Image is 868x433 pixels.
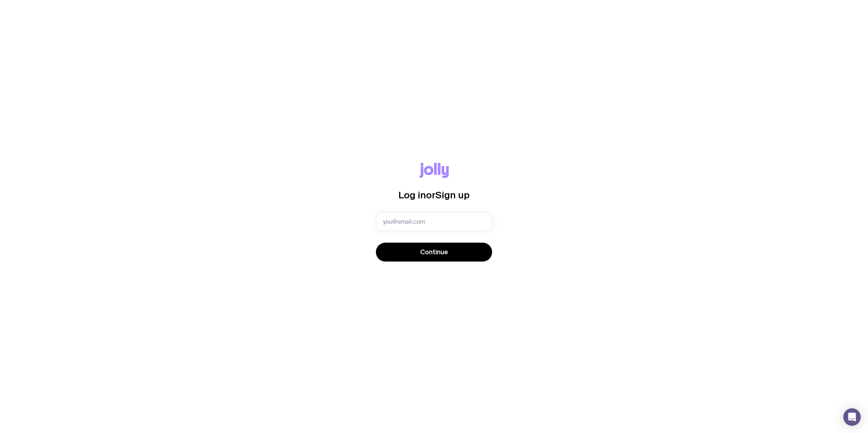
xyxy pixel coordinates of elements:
[398,190,426,200] span: Log in
[376,212,492,231] input: you@email.com
[843,408,861,426] div: Open Intercom Messenger
[376,243,492,262] button: Continue
[426,190,435,200] span: or
[435,190,470,200] span: Sign up
[420,248,448,256] span: Continue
